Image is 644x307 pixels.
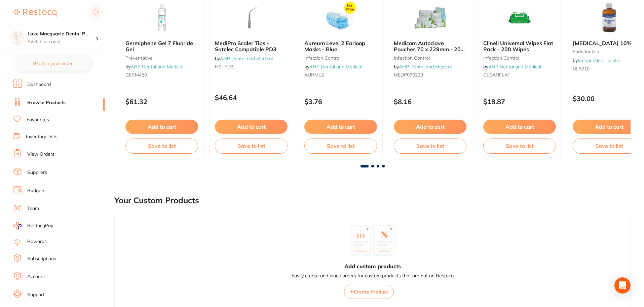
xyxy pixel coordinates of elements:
[304,64,362,70] span: by
[304,139,377,153] button: Save to list
[498,1,541,35] img: Clinell Universal Wipes Flat Pack - 200 Wipes
[215,94,288,101] p: $46.64
[13,9,56,17] img: Restocq Logo
[125,40,198,53] b: Germiphene Gel 7 Fluoride Gel
[304,98,377,105] p: $3.76
[408,1,452,35] img: Medicom Autoclave Pouches 70 x 229mm - 200 per box
[394,64,452,70] span: by
[304,72,377,78] small: AURML2
[10,31,24,44] img: Lake Macquarie Dental Practice
[399,64,452,70] a: AHP Dental and Medical
[215,40,288,53] b: MediPro Scaler Tips - Satelec Compatible PD3
[27,117,49,123] a: Favourites
[394,139,466,153] button: Save to list
[27,255,56,262] a: Subscriptions
[125,139,198,153] button: Save to list
[394,40,466,53] b: Medicom Autoclave Pouches 70 x 229mm - 200 per box
[27,187,45,194] a: Budgets
[27,273,45,280] a: Account
[394,72,466,78] small: MEDP070229
[483,64,541,70] span: by
[304,55,377,61] small: infection control
[483,72,556,78] small: CLSANFLAT
[13,222,53,229] a: RestocqPay
[27,151,54,158] a: View Orders
[614,277,631,294] div: Open Intercom Messenger
[394,120,466,134] button: Add to cart
[488,64,541,70] a: AHP Dental and Medical
[28,38,96,45] p: Switch account
[483,98,556,105] p: $18.87
[483,139,556,153] button: Save to list
[27,238,47,245] a: Rewards
[27,205,39,212] a: Team
[344,263,401,270] h3: Add custom products
[304,120,377,134] button: Add to cart
[292,273,454,279] p: Easily create and place orders for custom products that are not on Restocq
[394,98,466,105] p: $8.16
[27,169,47,176] a: Suppliers
[215,56,273,62] span: by
[215,120,288,134] button: Add to cart
[354,289,388,295] span: Create Product
[319,1,363,35] img: Aureum Level 2 Earloop Masks - Blue
[215,139,288,153] button: Save to list
[125,64,183,70] span: by
[125,120,198,134] button: Add to cart
[587,1,631,35] img: Chlorhexidine 10%
[27,81,51,88] a: Dashboard
[215,64,288,69] small: HSTPD3
[573,57,620,63] span: by
[578,57,620,63] a: Independent Dental
[27,291,44,298] a: Support
[373,225,395,256] img: custom_product_2
[344,285,394,299] button: Create Product
[125,55,198,61] small: preventative
[350,225,372,256] img: custom_product_1
[13,55,91,71] button: $0.00 in your order
[220,56,273,62] a: AHP Dental and Medical
[304,40,377,53] b: Aureum Level 2 Earloop Masks - Blue
[229,1,273,35] img: MediPro Scaler Tips - Satelec Compatible PD3
[13,222,22,229] img: RestocqPay
[27,222,53,229] span: RestocqPay
[140,1,184,35] img: Germiphene Gel 7 Fluoride Gel
[28,31,96,37] h4: Lake Macquarie Dental Practice
[125,98,198,105] p: $61.32
[13,5,56,21] a: Restocq Logo
[394,55,466,61] small: infection control
[309,64,362,70] a: AHP Dental and Medical
[483,120,556,134] button: Add to cart
[483,40,556,53] b: Clinell Universal Wipes Flat Pack - 200 Wipes
[130,64,183,70] a: AHP Dental and Medical
[26,133,58,140] a: Inventory Lists
[27,99,66,106] a: Browse Products
[483,55,556,61] small: infection control
[125,72,198,78] small: GERM450
[114,196,199,205] h2: Your Custom Products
